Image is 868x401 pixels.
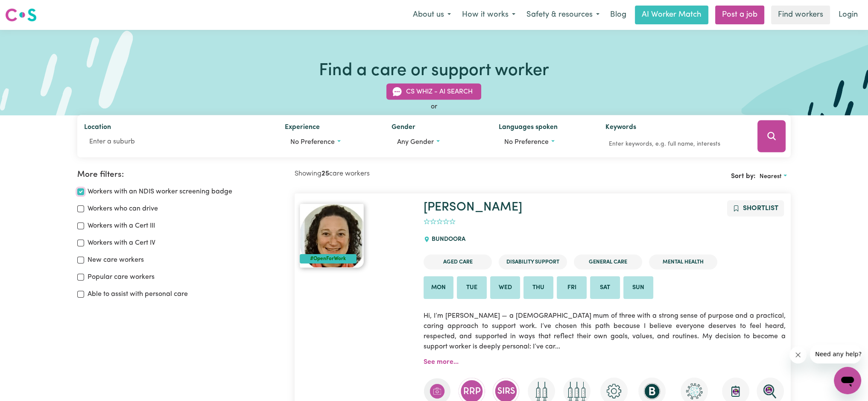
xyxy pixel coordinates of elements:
input: Enter keywords, e.g. full name, interests [605,138,745,151]
label: Experience [285,122,320,134]
li: Available on Wed [490,276,520,299]
button: Add to shortlist [727,200,784,217]
label: Workers who can drive [88,204,158,214]
button: How it works [456,6,521,24]
a: Post a job [715,6,764,24]
label: Gender [392,122,415,134]
img: Careseekers logo [5,7,37,23]
iframe: 启动消息传送窗口的按钮 [834,367,861,394]
span: Shortlist [743,205,778,212]
label: New care workers [88,255,144,265]
li: Available on Mon [424,276,453,299]
a: Amanda#OpenForWork [300,204,413,268]
li: Available on Thu [523,276,553,299]
h2: Showing care workers [295,170,543,178]
li: Available on Sat [590,276,620,299]
label: Workers with a Cert IV [88,238,155,248]
span: Nearest [759,173,781,180]
h2: More filters: [77,170,284,180]
a: AI Worker Match [635,6,708,24]
span: Need any help? [5,6,52,13]
input: Enter a suburb [84,134,271,149]
img: View Amanda's profile [300,204,364,268]
p: Hi, I’m [PERSON_NAME] — a [DEMOGRAPHIC_DATA] mum of three with a strong sense of purpose and a pr... [424,306,785,357]
button: Worker experience options [285,134,378,150]
a: Careseekers logo [5,5,37,25]
label: Able to assist with personal care [88,289,188,299]
li: Available on Fri [557,276,587,299]
div: #OpenForWork [300,254,357,263]
span: No preference [504,139,549,146]
button: Worker language preferences [499,134,592,150]
label: Workers with an NDIS worker screening badge [88,187,232,197]
a: [PERSON_NAME] [424,201,522,214]
a: Find workers [771,6,830,24]
button: Safety & resources [521,6,605,24]
label: Languages spoken [499,122,558,134]
label: Popular care workers [88,272,155,282]
button: Sort search results [755,170,790,183]
b: 25 [321,170,329,177]
button: Worker gender preference [392,134,485,150]
li: Available on Tue [457,276,487,299]
button: CS Whiz - AI Search [386,84,481,100]
button: Search [757,120,786,152]
span: Any gender [397,139,434,146]
a: Blog [605,6,631,24]
li: General Care [574,255,642,269]
span: Sort by: [731,173,755,180]
span: No preference [290,139,335,146]
li: Available on Sun [623,276,653,299]
iframe: 来自公司的消息 [810,345,861,363]
button: About us [407,6,456,24]
div: BUNDOORA [424,228,470,251]
li: Disability Support [499,255,567,269]
label: Location [84,122,111,134]
li: Mental Health [649,255,717,269]
label: Keywords [605,122,636,134]
iframe: 关闭消息 [789,346,807,363]
a: See more... [424,359,459,366]
a: Login [833,6,863,24]
div: or [77,102,790,112]
div: add rating by typing an integer from 0 to 5 or pressing arrow keys [424,217,456,227]
h1: Find a care or support worker [319,61,549,81]
label: Workers with a Cert III [88,221,155,231]
li: Aged Care [424,255,492,269]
